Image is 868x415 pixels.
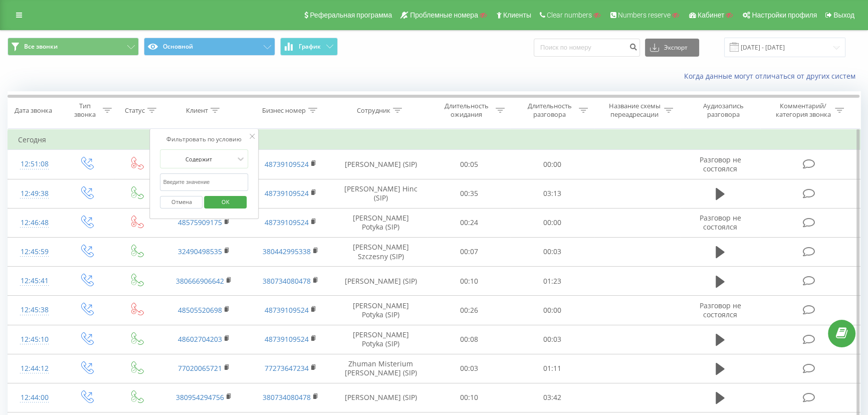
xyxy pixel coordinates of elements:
[334,179,427,208] td: [PERSON_NAME] Hinc (SIP)
[334,296,427,325] td: [PERSON_NAME] Potyka (SIP)
[265,334,309,344] a: 48739109524
[211,194,240,210] span: OK
[160,173,249,191] input: Введите значение
[684,71,860,81] a: Когда данные могут отличаться от других систем
[263,392,311,402] a: 380734080478
[176,392,224,402] a: 380954294756
[178,218,222,227] a: 48575909175
[334,150,427,179] td: [PERSON_NAME] (SIP)
[427,267,510,296] td: 00:10
[699,301,741,319] span: Разговор не состоялся
[265,159,309,169] a: 48739109524
[265,188,309,198] a: 48739109524
[645,39,699,57] button: Экспорт
[511,179,594,208] td: 03:13
[410,11,478,19] span: Проблемные номера
[774,102,832,119] div: Комментарий/категория звонка
[618,11,671,19] span: Numbers reserve
[263,247,311,256] a: 380442995338
[15,106,52,115] div: Дата звонка
[125,106,145,115] div: Статус
[178,334,222,344] a: 48602704203
[18,242,51,262] div: 12:45:59
[8,38,139,56] button: Все звонки
[334,208,427,237] td: [PERSON_NAME] Potyka (SIP)
[265,363,309,373] a: 77273647234
[427,383,510,412] td: 00:10
[18,213,51,233] div: 12:46:48
[24,43,58,51] span: Все звонки
[334,383,427,412] td: [PERSON_NAME] (SIP)
[265,305,309,315] a: 48739109524
[440,102,493,119] div: Длительность ожидания
[310,11,392,19] span: Реферальная программа
[503,11,531,19] span: Клиенты
[698,11,724,19] span: Кабинет
[280,38,338,56] button: График
[18,154,51,174] div: 12:51:08
[523,102,576,119] div: Длительность разговора
[699,213,741,232] span: Разговор не состоялся
[511,208,594,237] td: 00:00
[427,354,510,383] td: 00:03
[204,196,247,209] button: OK
[334,237,427,266] td: [PERSON_NAME] Szczesny (SIP)
[357,106,390,115] div: Сотрудник
[427,150,510,179] td: 00:05
[262,106,306,115] div: Бизнес номер
[547,11,592,19] span: Clear numbers
[18,388,51,407] div: 12:44:00
[299,43,321,50] span: График
[178,305,222,315] a: 48505520698
[18,184,51,203] div: 12:49:38
[427,208,510,237] td: 00:24
[144,38,275,56] button: Основной
[752,11,817,19] span: Настройки профиля
[427,237,510,266] td: 00:07
[334,354,427,383] td: Zhuman Misterium [PERSON_NAME] (SIP)
[265,218,309,227] a: 48739109524
[534,39,640,57] input: Поиск по номеру
[511,150,594,179] td: 00:00
[511,267,594,296] td: 01:23
[427,179,510,208] td: 00:35
[511,325,594,354] td: 00:03
[178,247,222,256] a: 32490498535
[160,134,249,144] div: Фильтровать по условию
[334,267,427,296] td: [PERSON_NAME] (SIP)
[833,11,854,19] span: Выход
[70,102,100,119] div: Тип звонка
[511,237,594,266] td: 00:03
[18,330,51,349] div: 12:45:10
[608,102,662,119] div: Название схемы переадресации
[511,383,594,412] td: 03:42
[176,276,224,286] a: 380666906642
[263,276,311,286] a: 380734080478
[186,106,208,115] div: Клиент
[160,196,203,209] button: Отмена
[699,155,741,173] span: Разговор не состоялся
[334,325,427,354] td: [PERSON_NAME] Potyka (SIP)
[18,271,51,291] div: 12:45:41
[511,296,594,325] td: 00:00
[427,296,510,325] td: 00:26
[18,359,51,378] div: 12:44:12
[691,102,756,119] div: Аудиозапись разговора
[178,363,222,373] a: 77020065721
[511,354,594,383] td: 01:11
[427,325,510,354] td: 00:08
[18,300,51,320] div: 12:45:38
[8,130,860,150] td: Сегодня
